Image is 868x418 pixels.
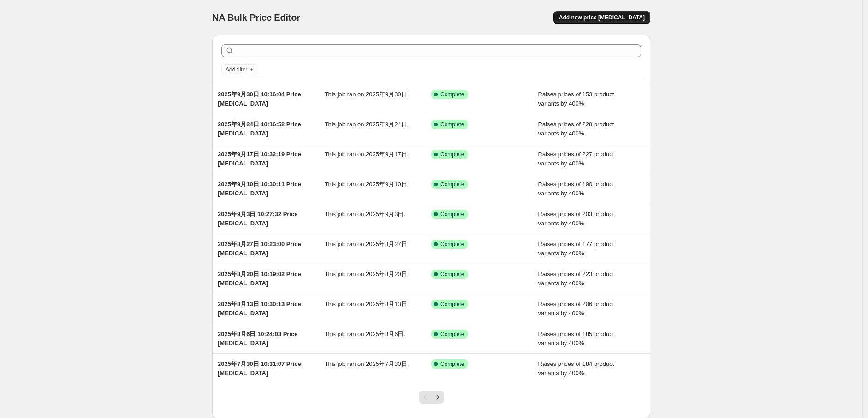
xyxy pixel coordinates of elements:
[440,241,464,248] span: Complete
[440,330,464,338] span: Complete
[218,181,301,197] span: 2025年9月10日 10:30:11 Price [MEDICAL_DATA]
[440,91,464,98] span: Complete
[325,211,406,218] span: This job ran on 2025年9月3日.
[538,181,614,197] span: Raises prices of 190 product variants by 400%
[559,14,645,21] span: Add new price [MEDICAL_DATA]
[440,121,464,128] span: Complete
[440,360,464,368] span: Complete
[325,330,406,337] span: This job ran on 2025年8月6日.
[218,271,301,287] span: 2025年8月20日 10:19:02 Price [MEDICAL_DATA]
[538,300,614,317] span: Raises prices of 206 product variants by 400%
[325,151,409,158] span: This job ran on 2025年9月17日.
[538,151,614,167] span: Raises prices of 227 product variants by 400%
[218,360,301,377] span: 2025年7月30日 10:31:07 Price [MEDICAL_DATA]
[538,271,614,287] span: Raises prices of 223 product variants by 400%
[212,12,300,23] span: NA Bulk Price Editor
[538,211,614,227] span: Raises prices of 203 product variants by 400%
[538,360,614,377] span: Raises prices of 184 product variants by 400%
[325,121,409,128] span: This job ran on 2025年9月24日.
[440,211,464,218] span: Complete
[325,91,409,98] span: This job ran on 2025年9月30日.
[218,241,301,257] span: 2025年8月27日 10:23:00 Price [MEDICAL_DATA]
[553,11,650,24] button: Add new price [MEDICAL_DATA]
[440,151,464,158] span: Complete
[218,121,301,137] span: 2025年9月24日 10:16:52 Price [MEDICAL_DATA]
[325,300,409,307] span: This job ran on 2025年8月13日.
[440,300,464,308] span: Complete
[431,391,444,404] button: Next
[218,300,301,317] span: 2025年8月13日 10:30:13 Price [MEDICAL_DATA]
[325,360,409,367] span: This job ran on 2025年7月30日.
[440,181,464,188] span: Complete
[218,330,297,347] span: 2025年8月6日 10:24:03 Price [MEDICAL_DATA]
[440,271,464,278] span: Complete
[325,241,409,247] span: This job ran on 2025年8月27日.
[538,121,614,137] span: Raises prices of 228 product variants by 400%
[218,151,301,167] span: 2025年9月17日 10:32:19 Price [MEDICAL_DATA]
[538,330,614,347] span: Raises prices of 185 product variants by 400%
[419,391,444,404] nav: Pagination
[538,91,614,107] span: Raises prices of 153 product variants by 400%
[538,241,614,257] span: Raises prices of 177 product variants by 400%
[226,66,247,73] span: Add filter
[218,91,301,107] span: 2025年9月30日 10:16:04 Price [MEDICAL_DATA]
[325,271,409,277] span: This job ran on 2025年8月20日.
[218,211,297,227] span: 2025年9月3日 10:27:32 Price [MEDICAL_DATA]
[221,64,258,75] button: Add filter
[325,181,409,188] span: This job ran on 2025年9月10日.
